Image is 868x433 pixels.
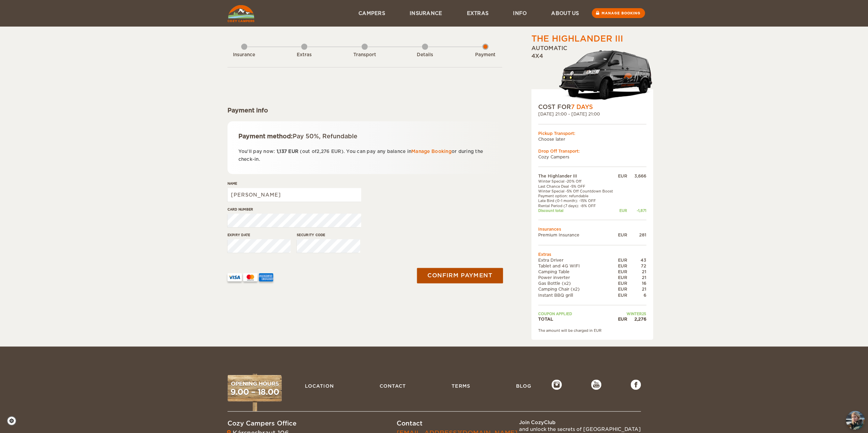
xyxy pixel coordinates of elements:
div: The Highlander III [531,33,623,45]
div: EUR [616,280,627,286]
td: Late Bird (0-1 month): -15% OFF [538,198,617,203]
div: 21 [627,286,646,292]
td: Coupon applied [538,311,617,316]
div: 16 [627,280,646,286]
div: EUR [616,257,627,263]
div: COST FOR [538,103,646,111]
label: Security code [297,232,360,237]
div: Transport [346,52,383,58]
div: Payment method: [238,132,491,140]
div: 3,666 [627,173,646,179]
td: WINTER25 [616,311,646,316]
td: Payment option: refundable [538,194,617,198]
td: Winter Special -5% Off Countdown Boost [538,189,617,194]
div: The amount will be charged in EUR [538,328,646,333]
td: Camping Table [538,269,617,275]
td: Winter Special -20% Off [538,179,617,184]
a: Blog [512,380,534,392]
span: EUR [331,149,341,154]
div: Pickup Transport: [538,130,646,136]
div: EUR [616,275,627,280]
td: Cozy Campers [538,154,646,160]
a: Contact [376,380,409,392]
td: Gas Bottle (x2) [538,280,617,286]
img: Cozy Campers [227,5,254,22]
div: Payment [467,52,504,58]
div: 72 [627,263,646,269]
a: Terms [448,380,473,392]
a: Manage Booking [411,149,452,154]
div: Insurance [225,52,263,58]
label: Expiry date [227,232,291,237]
td: Last Chance Deal -5% OFF [538,184,617,189]
div: Details [406,52,444,58]
td: Rental Period (7 days): -8% OFF [538,203,617,208]
div: Automatic 4x4 [531,45,653,103]
div: Join CozyClub [519,419,641,426]
div: -1,871 [627,208,646,213]
td: The Highlander III [538,173,617,179]
span: 7 Days [571,104,593,110]
div: EUR [616,208,627,213]
div: EUR [616,292,627,298]
div: Drop Off Transport: [538,148,646,154]
div: EUR [616,316,627,322]
label: Name [227,181,361,186]
div: 2,276 [627,316,646,322]
div: and unlock the secrets of [GEOGRAPHIC_DATA] [519,426,641,433]
a: Cookie settings [7,416,21,426]
a: Location [301,380,337,392]
img: VISA [227,273,242,281]
div: 21 [627,269,646,275]
td: Premium Insurance [538,232,617,238]
div: Extras [285,52,323,58]
span: Pay 50%, Refundable [293,133,357,140]
td: Power inverter [538,275,617,280]
td: Choose later [538,136,646,142]
td: TOTAL [538,316,617,322]
img: Freyja at Cozy Campers [846,411,865,430]
label: Card number [227,207,361,212]
button: chat-button [846,411,865,430]
img: mastercard [243,273,258,281]
div: EUR [616,286,627,292]
p: You'll pay now: (out of ). You can pay any balance in or during the check-in. [238,148,491,164]
td: Extras [538,251,646,257]
span: 2,276 [317,149,329,154]
td: Camping Chair (x2) [538,286,617,292]
a: Manage booking [592,8,645,18]
div: Contact [397,419,517,428]
td: Instant BBQ grill [538,292,617,298]
div: [DATE] 21:00 - [DATE] 21:00 [538,111,646,117]
div: 6 [627,292,646,298]
span: 1,137 [277,149,287,154]
div: EUR [616,173,627,179]
td: Extra Driver [538,257,617,263]
div: 43 [627,257,646,263]
div: EUR [616,269,627,275]
div: 281 [627,232,646,238]
img: AMEX [259,273,273,281]
div: EUR [616,263,627,269]
td: Insurances [538,226,646,232]
span: EUR [288,149,298,154]
div: 21 [627,275,646,280]
button: Confirm payment [417,268,503,283]
div: Cozy Campers Office [227,419,353,428]
div: Payment info [227,106,502,114]
div: EUR [616,232,627,238]
img: stor-langur-4.png [559,47,653,103]
td: Tablet and 4G WIFI [538,263,617,269]
td: Discount total [538,208,617,213]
